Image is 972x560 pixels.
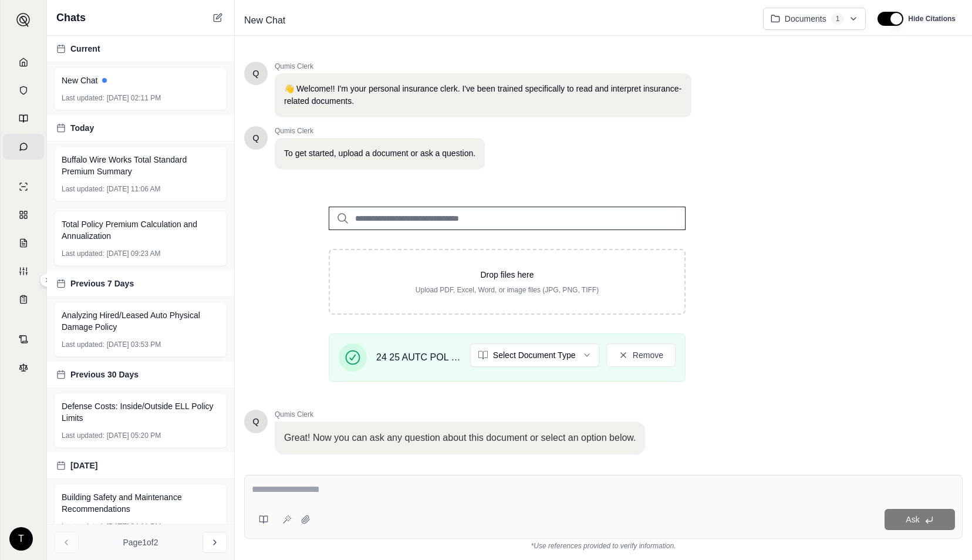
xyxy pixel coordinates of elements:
p: Great! Now you can ask any question about this document or select an option below. [284,431,636,445]
p: Upload PDF, Excel, Word, or image files (JPG, PNG, TIFF) [349,285,666,295]
span: [DATE] 09:23 AM [107,249,161,258]
p: 👋 Welcome!! I'm your personal insurance clerk. I've been trained specifically to read and interpr... [284,83,682,107]
a: Chat [3,134,44,160]
div: T [9,527,33,551]
span: Ask [906,515,919,524]
a: Legal Search Engine [3,355,44,380]
p: Drop files here [349,269,666,281]
a: Single Policy [3,174,44,200]
span: [DATE] [70,460,97,471]
span: Current [70,43,100,55]
span: Qumis Clerk [275,62,691,71]
span: [DATE] 05:20 PM [107,431,161,440]
a: Claim Coverage [3,230,44,256]
span: Building Safety and Maintenance Recommendations [62,491,220,515]
a: Contract Analysis [3,326,44,352]
button: New Chat [211,11,225,25]
p: To get started, upload a document or ask a question. [284,147,475,160]
span: Last updated: [62,93,104,103]
a: Coverage Table [3,286,44,312]
button: Remove [606,343,676,367]
a: Documents Vault [3,77,44,103]
span: Hide Citations [908,14,956,23]
span: Last updated: [62,249,104,258]
span: New Chat [239,11,290,30]
span: Page 1 of 2 [123,537,158,548]
span: Chats [56,9,86,26]
span: Buffalo Wire Works Total Standard Premium Summary [62,154,220,177]
button: Expand sidebar [40,273,54,287]
span: New Chat [62,75,97,86]
span: Hello [253,68,259,79]
span: 24 25 AUTC POL 102824 pol#BA-2X360351-24-14-G.pdf [376,350,461,365]
span: Hello [253,132,259,144]
div: *Use references provided to verify information. [244,539,963,551]
span: [DATE] 02:11 PM [107,93,161,103]
img: Expand sidebar [16,13,31,27]
a: Custom Report [3,258,44,284]
span: 1 [831,13,845,25]
span: Analyzing Hired/Leased Auto Physical Damage Policy [62,309,220,333]
button: Expand sidebar [12,8,35,32]
span: Documents [785,13,826,25]
span: Last updated: [62,522,104,531]
button: Ask [885,509,955,530]
div: Edit Title [239,11,754,30]
span: Previous 30 Days [70,369,139,380]
span: Defense Costs: Inside/Outside ELL Policy Limits [62,400,220,424]
span: Qumis Clerk [275,126,485,136]
span: [DATE] 03:53 PM [107,340,161,349]
a: Policy Comparisons [3,202,44,228]
span: Today [70,122,94,134]
span: Last updated: [62,184,104,194]
button: Documents1 [763,8,866,30]
span: Last updated: [62,431,104,440]
span: Qumis Clerk [275,410,645,419]
span: Total Policy Premium Calculation and Annualization [62,218,220,242]
span: [DATE] 04:11 PM [107,522,161,531]
span: Previous 7 Days [70,278,134,289]
span: [DATE] 11:06 AM [107,184,161,194]
span: Last updated: [62,340,104,349]
a: Home [3,49,44,75]
span: Hello [253,416,259,427]
a: Prompt Library [3,106,44,131]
